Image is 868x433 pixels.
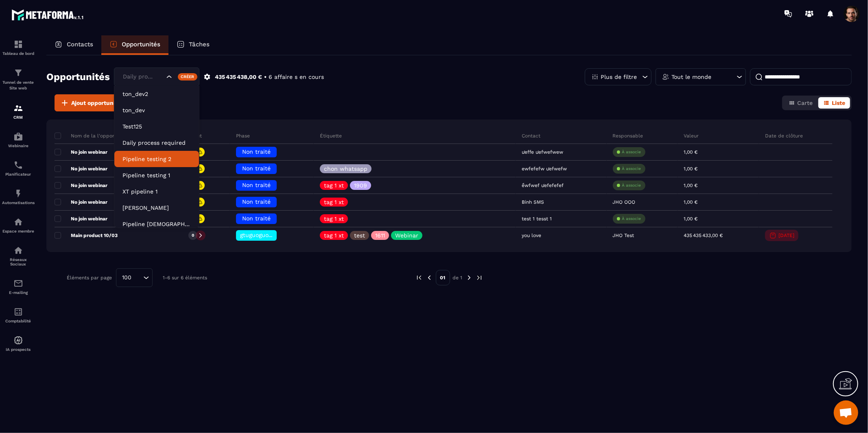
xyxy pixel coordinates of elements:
p: Phase [236,133,250,139]
p: No join webinar [55,149,107,155]
span: Non traité [242,215,271,222]
p: 6 affaire s en cours [269,73,324,81]
img: social-network [13,246,23,255]
p: 01 [436,270,450,285]
p: À associe [622,166,641,172]
span: Non traité [242,148,271,155]
div: Search for option [116,268,153,287]
a: automationsautomationsWebinaire [2,126,35,154]
div: Open chat [834,400,858,425]
img: automations [13,335,23,345]
p: Pipeline Christian [122,220,191,228]
p: Pipeline testing 1 [122,171,191,179]
span: Liste [832,100,845,106]
p: test [354,233,365,238]
span: Non traité [242,198,271,205]
p: Tout le monde [671,74,711,80]
button: Ajout opportunité [55,94,126,111]
input: Search for option [121,72,164,81]
span: Ajout opportunité [71,99,121,107]
p: Tâches [189,41,210,48]
a: formationformationTableau de bord [2,33,35,62]
a: Opportunités [101,35,168,55]
p: No join webinar [55,199,107,205]
p: ton_dev [122,106,191,114]
button: Carte [784,97,818,109]
p: JHO Test [613,233,634,238]
p: Test125 [122,122,191,131]
a: automationsautomationsAutomatisations [2,183,35,211]
p: tag 1 xt [324,233,344,238]
img: formation [13,68,23,78]
h2: Opportunités [46,69,110,85]
img: email [13,279,23,288]
a: Contacts [46,35,101,55]
p: Valeur [684,133,699,139]
p: CRM [2,115,35,120]
img: logo [11,7,85,22]
p: Date de clôture [765,133,803,139]
p: Webinaire [2,144,35,148]
p: 1,00 € [684,166,697,172]
p: Tableau de bord [2,51,35,56]
p: Webinar [395,233,418,238]
img: next [476,274,483,281]
p: 1,00 € [684,149,697,155]
p: Étiquette [320,133,342,139]
span: Non traité [242,165,271,172]
p: Éléments par page [67,275,112,281]
p: 1,00 € [684,183,697,188]
img: next [466,274,473,281]
p: No join webinar [55,165,107,172]
a: emailemailE-mailing [2,272,35,301]
a: accountantaccountantComptabilité [2,301,35,329]
p: ton_dev2 [122,90,191,98]
p: 1909 [354,183,367,188]
p: NGUYEN [122,204,191,212]
p: À associe [622,216,641,222]
p: Plus de filtre [601,74,637,80]
p: Comptabilité [2,319,35,323]
span: gtuguoguoigog [240,232,279,238]
p: Contact [522,133,540,139]
p: E-mailing [2,290,35,295]
p: tag 1 xt [324,216,344,222]
img: formation [13,103,23,113]
button: Liste [818,97,850,109]
p: Pipeline testing 2 [122,155,191,163]
img: formation [13,39,23,49]
a: automationsautomationsEspace membre [2,211,35,239]
img: automations [13,132,23,141]
p: No join webinar [55,182,107,189]
p: 1,00 € [684,216,697,222]
img: prev [415,274,423,281]
p: Opportunités [122,41,160,48]
p: Espace membre [2,229,35,233]
p: 0 [192,233,194,238]
p: Nom de la l'opportunité [55,133,128,139]
p: No join webinar [55,215,107,222]
p: IA prospects [2,347,35,352]
img: automations [13,189,23,198]
p: XT pipeline 1 [122,187,191,196]
span: 100 [119,273,134,282]
img: accountant [13,307,23,317]
p: de 1 [453,274,463,281]
a: formationformationTunnel de vente Site web [2,62,35,97]
p: 1,00 € [684,199,697,205]
input: Search for option [134,273,141,282]
p: 435 435 433,00 € [684,233,723,238]
span: Non traité [242,182,271,188]
p: chon whatsapp [324,166,367,172]
a: social-networksocial-networkRéseaux Sociaux [2,239,35,272]
p: 435 435 438,00 € [215,73,262,81]
p: Réseaux Sociaux [2,257,35,266]
p: Daily process required [122,139,191,147]
p: Planificateur [2,172,35,176]
p: JHO OOO [613,199,636,205]
div: Search for option [114,67,199,86]
span: Carte [797,100,813,106]
p: 1-6 sur 6 éléments [163,275,207,281]
p: Tunnel de vente Site web [2,80,35,91]
img: scheduler [13,160,23,170]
